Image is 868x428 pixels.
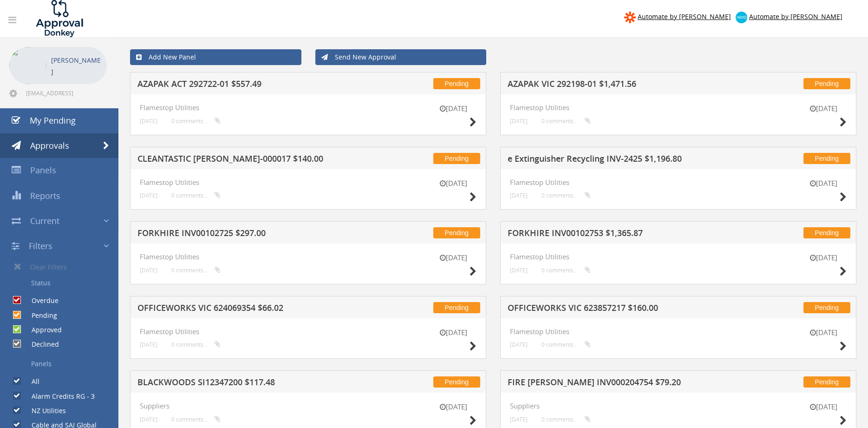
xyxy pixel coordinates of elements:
[140,416,157,423] small: [DATE]
[430,104,476,113] small: [DATE]
[22,392,95,401] label: Alarm Credits RG - 3
[803,78,850,89] span: Pending
[510,402,847,410] h4: Suppliers
[508,79,747,91] h5: AZAPAK VIC 292198-01 $1,471.56
[800,104,847,113] small: [DATE]
[510,328,847,336] h4: Flamestop Utilities
[315,49,487,65] a: Send New Approval
[510,267,528,274] small: [DATE]
[508,229,747,240] h5: FORKHIRE INV00102753 $1,365.87
[30,115,76,126] span: My Pending
[140,328,476,336] h4: Flamestop Utilities
[130,49,301,65] a: Add New Panel
[171,341,221,348] small: 0 comments...
[803,302,850,313] span: Pending
[30,215,59,226] span: Current
[171,118,221,125] small: 0 comments...
[508,303,747,315] h5: OFFICEWORKS VIC 623857217 $160.00
[430,178,476,188] small: [DATE]
[433,302,480,313] span: Pending
[22,406,66,415] label: NZ Utilities
[140,178,476,186] h4: Flamestop Utilities
[510,253,847,261] h4: Flamestop Utilities
[140,267,157,274] small: [DATE]
[137,79,377,91] h5: AZAPAK ACT 292722-01 $557.49
[140,253,476,261] h4: Flamestop Utilities
[508,154,747,166] h5: e Extinguisher Recycling INV-2425 $1,196.80
[508,378,747,389] h5: FIRE [PERSON_NAME] INV000204754 $79.20
[803,376,850,388] span: Pending
[430,402,476,412] small: [DATE]
[430,253,476,263] small: [DATE]
[140,118,157,125] small: [DATE]
[800,178,847,188] small: [DATE]
[22,296,59,305] label: Overdue
[22,311,57,320] label: Pending
[29,240,52,251] span: Filters
[433,227,480,238] span: Pending
[433,153,480,164] span: Pending
[137,154,377,166] h5: CLEANTASTIC [PERSON_NAME]-000017 $140.00
[140,402,476,410] h4: Suppliers
[137,229,377,240] h5: FORKHIRE INV00102725 $297.00
[749,12,842,21] span: Automate by [PERSON_NAME]
[7,275,118,291] a: Status
[510,104,847,112] h4: Flamestop Utilities
[7,356,118,372] a: Panels
[137,303,377,315] h5: OFFICEWORKS VIC 624069354 $66.02
[800,402,847,412] small: [DATE]
[800,328,847,337] small: [DATE]
[510,192,528,199] small: [DATE]
[638,12,731,21] span: Automate by [PERSON_NAME]
[22,340,59,349] label: Declined
[510,178,847,186] h4: Flamestop Utilities
[433,78,480,89] span: Pending
[30,140,69,151] span: Approvals
[510,416,528,423] small: [DATE]
[140,104,476,112] h4: Flamestop Utilities
[433,376,480,388] span: Pending
[510,118,528,125] small: [DATE]
[30,165,56,176] span: Panels
[800,253,847,263] small: [DATE]
[542,192,591,199] small: 0 comments...
[7,258,118,275] a: Clear Filters
[140,192,157,199] small: [DATE]
[30,190,60,201] span: Reports
[51,54,102,78] p: [PERSON_NAME]
[22,325,62,335] label: Approved
[430,328,476,337] small: [DATE]
[803,153,850,164] span: Pending
[624,12,636,23] img: zapier-logomark.png
[542,118,591,125] small: 0 comments...
[137,378,377,389] h5: BLACKWOODS SI12347200 $117.48
[510,341,528,348] small: [DATE]
[140,341,157,348] small: [DATE]
[542,267,591,274] small: 0 comments...
[171,416,221,423] small: 0 comments...
[22,377,39,386] label: All
[171,192,221,199] small: 0 comments...
[26,89,105,97] span: [EMAIL_ADDRESS][DOMAIN_NAME]
[542,416,591,423] small: 0 comments...
[171,267,221,274] small: 0 comments...
[803,227,850,238] span: Pending
[542,341,591,348] small: 0 comments...
[736,12,747,23] img: xero-logo.png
